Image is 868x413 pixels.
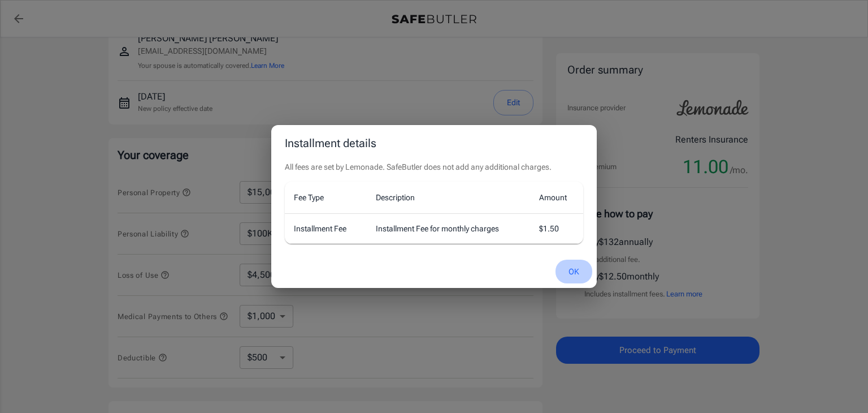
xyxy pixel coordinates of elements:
[367,182,530,214] th: Description
[530,182,583,214] th: Amount
[555,260,592,284] button: OK
[285,213,367,243] td: Installment Fee
[271,125,597,161] h2: Installment details
[285,161,583,173] p: All fees are set by Lemonade. SafeButler does not add any additional charges.
[285,182,367,214] th: Fee Type
[367,213,530,243] td: Installment Fee for monthly charges
[530,213,583,243] td: $1.50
